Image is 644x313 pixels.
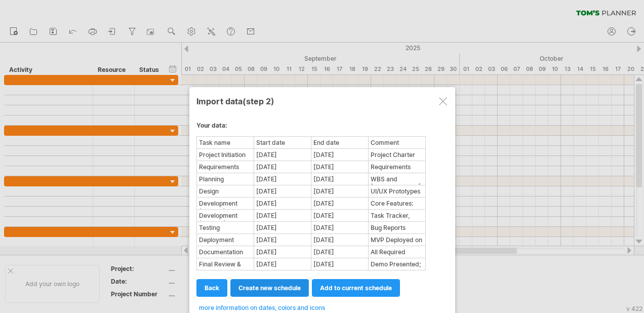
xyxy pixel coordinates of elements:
div: Requirements Specification Completed [369,162,425,172]
div: [DATE] [255,234,310,245]
div: WBS and [PERSON_NAME] Chart Finalised [369,174,425,184]
div: [DATE] [255,174,310,184]
div: Bug Reports Logged, UAT Feedback Collected [369,222,425,233]
div: [DATE] [255,247,310,257]
span: more information on dates, colors and icons [199,304,325,311]
div: [DATE] [255,222,310,233]
div: Task name [197,137,253,148]
div: Import data [196,92,448,110]
div: Your data: [196,122,448,134]
div: [DATE] [255,198,310,209]
div: Core Features: Login, Calendar, Resource Upload [369,198,425,209]
div: [DATE] [255,210,310,221]
div: Demo Presented; Final Report Submitted [369,259,425,269]
div: Testing [197,222,253,233]
div: Project Charter Approved [369,149,425,160]
div: Final Review & Presentation [197,259,253,269]
div: [DATE] [255,162,310,172]
div: Development (Sprint 1) [197,198,253,209]
div: All Required Documents Finalised [369,247,425,257]
div: [DATE] [312,174,368,184]
span: add to current schedule [320,284,392,292]
div: [DATE] [312,259,368,269]
div: Project Initiation [197,149,253,160]
div: [DATE] [312,247,368,257]
a: add to current schedule [312,279,400,297]
a: create new schedule [230,279,309,297]
div: [DATE] [255,259,310,269]
div: [DATE] [312,186,368,197]
div: Documentation [197,247,253,257]
div: [DATE] [312,162,368,172]
div: Task Tracker, Chat, Document Sharing [369,210,425,221]
div: [DATE] [312,198,368,209]
div: UI/UX Prototypes and Design Docs Approved [369,186,425,197]
div: Start date [255,137,310,148]
div: [DATE] [312,234,368,245]
span: back [205,284,219,292]
div: End date [312,137,368,148]
div: [DATE] [255,149,310,160]
div: Requirements Gathering [197,162,253,172]
div: [DATE] [255,186,310,197]
span: (step 2) [243,96,274,106]
a: back [196,279,227,297]
div: MVP Deployed on Live Server [369,234,425,245]
div: [DATE] [312,149,368,160]
div: Planning [197,174,253,184]
div: Deployment [197,234,253,245]
div: Development (Sprint 2) [197,210,253,221]
div: Comment [369,137,425,148]
span: create new schedule [238,284,301,292]
div: [DATE] [312,210,368,221]
div: Design [197,186,253,197]
div: [DATE] [312,222,368,233]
